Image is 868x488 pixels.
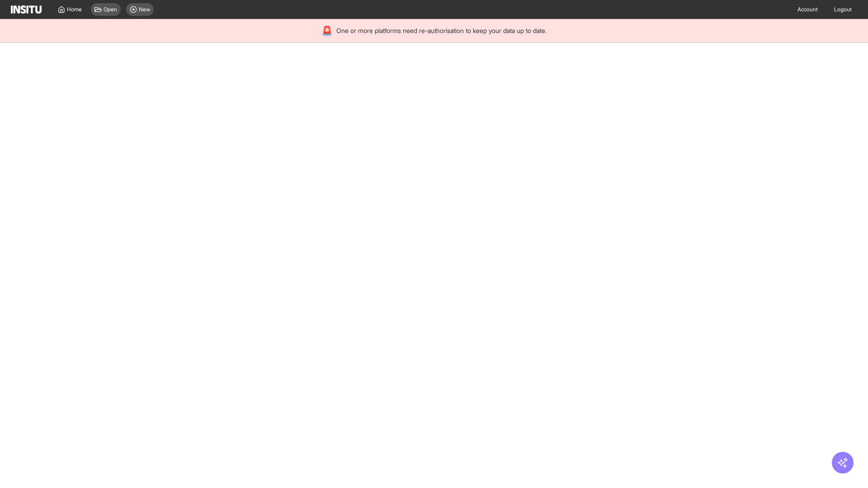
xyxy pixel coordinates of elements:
[321,24,333,37] div: 🚨
[11,5,42,14] img: Logo
[139,6,150,13] span: New
[336,26,547,35] span: One or more platforms need re-authorisation to keep your data up to date.
[67,6,82,13] span: Home
[104,6,117,13] span: Open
